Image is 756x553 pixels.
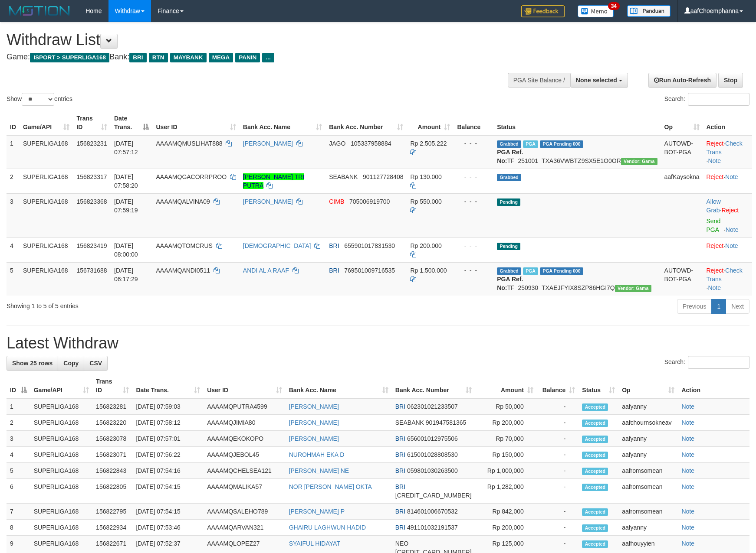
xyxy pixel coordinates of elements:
[661,262,703,296] td: AUTOWD-BOT-PGA
[395,467,405,474] span: BRI
[7,237,20,262] td: 4
[395,483,405,490] span: BRI
[92,431,132,447] td: 156823078
[407,524,458,531] span: Copy 491101032191537 to clipboard
[493,111,661,135] th: Status
[407,508,458,515] span: Copy 814601006670532 to clipboard
[681,435,694,442] a: Note
[329,173,358,180] span: SEABANK
[726,299,749,314] a: Next
[209,53,233,62] span: MEGA
[7,335,749,352] h1: Latest Withdraw
[395,435,405,442] span: BRI
[30,504,92,520] td: SUPERLIGA168
[703,169,753,193] td: ·
[497,198,520,206] span: Pending
[457,241,490,250] div: - - -
[457,172,490,181] div: - - -
[204,463,286,479] td: AAAAMQCHELSEA121
[7,298,309,310] div: Showing 1 to 5 of 5 entries
[289,403,339,410] a: [PERSON_NAME]
[707,198,721,214] a: Allow Grab
[7,193,20,237] td: 3
[76,140,107,147] span: 156823231
[7,262,20,296] td: 5
[576,77,617,84] span: None selected
[30,398,92,415] td: SUPERLIGA168
[129,53,146,62] span: BRI
[537,479,579,504] td: -
[12,360,53,367] span: Show 25 rows
[240,111,325,135] th: Bank Acc. Name: activate to sort column ascending
[718,73,743,88] a: Stop
[7,374,30,398] th: ID: activate to sort column descending
[540,140,583,148] span: PGA Pending
[363,173,403,180] span: Copy 901127728408 to clipboard
[20,111,73,135] th: Game/API: activate to sort column ascending
[537,504,579,520] td: -
[395,540,408,547] span: NEO
[63,360,79,367] span: Copy
[114,242,138,258] span: [DATE] 08:00:00
[289,419,339,426] a: [PERSON_NAME]
[475,479,537,504] td: Rp 1,282,000
[170,53,207,62] span: MAYBANK
[7,31,495,49] h1: Withdraw List
[76,198,107,205] span: 156823368
[30,520,92,536] td: SUPERLIGA168
[30,463,92,479] td: SUPERLIGA168
[7,93,72,106] label: Show entries
[92,520,132,536] td: 156822934
[204,431,286,447] td: AAAAMQEKOKOPO
[410,267,447,274] span: Rp 1.500.000
[132,431,204,447] td: [DATE] 07:57:01
[156,198,210,205] span: AAAAMQALVINA09
[204,415,286,431] td: AAAAMQJIMIA80
[582,540,608,548] span: Accepted
[726,226,739,233] a: Note
[582,403,608,411] span: Accepted
[661,111,703,135] th: Op: activate to sort column ascending
[351,140,391,147] span: Copy 105337958884 to clipboard
[30,415,92,431] td: SUPERLIGA168
[725,242,738,249] a: Note
[475,374,537,398] th: Amount: activate to sort column ascending
[578,5,614,17] img: Button%20Memo.svg
[475,398,537,415] td: Rp 50,000
[7,415,30,431] td: 2
[132,415,204,431] td: [DATE] 07:58:12
[618,479,678,504] td: aafromsomean
[58,356,84,371] a: Copy
[20,193,73,237] td: SUPERLIGA168
[407,467,458,474] span: Copy 059801030263500 to clipboard
[7,356,58,371] a: Show 25 rows
[156,173,227,180] span: AAAAMQGACORRPROO
[30,479,92,504] td: SUPERLIGA168
[132,398,204,415] td: [DATE] 07:59:03
[114,267,138,283] span: [DATE] 06:17:29
[497,149,523,164] b: PGA Ref. No:
[84,356,108,371] a: CSV
[204,374,286,398] th: User ID: activate to sort column ascending
[20,135,73,169] td: SUPERLIGA168
[132,463,204,479] td: [DATE] 07:54:16
[627,5,671,17] img: panduan.png
[621,158,657,165] span: Vendor URL: https://trx31.1velocity.biz
[20,169,73,193] td: SUPERLIGA168
[475,463,537,479] td: Rp 1,000,000
[725,173,738,180] a: Note
[395,419,424,426] span: SEABANK
[392,374,475,398] th: Bank Acc. Number: activate to sort column ascending
[523,267,538,275] span: Marked by aafromsomean
[493,262,661,296] td: TF_250930_TXAEJFYIX8SZP86HGI7Q
[289,483,372,490] a: NOR [PERSON_NAME] OKTA
[618,415,678,431] td: aafchournsokneav
[20,237,73,262] td: SUPERLIGA168
[688,93,749,106] input: Search:
[156,267,210,274] span: AAAAMQANDI0511
[329,140,345,147] span: JAGO
[22,93,54,106] select: Showentries
[618,398,678,415] td: aafyanny
[395,403,405,410] span: BRI
[235,53,260,62] span: PANIN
